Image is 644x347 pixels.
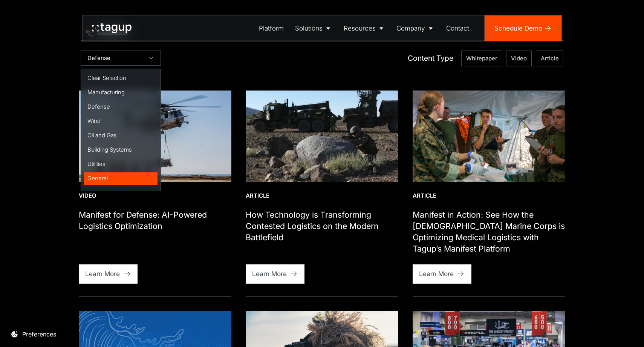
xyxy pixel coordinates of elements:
[413,192,565,200] div: Article
[441,15,475,41] a: Contact
[413,209,565,255] h1: Manifest in Action: See How the [DEMOGRAPHIC_DATA] Marine Corps is Optimizing Medical Logistics w...
[413,264,471,284] a: Learn More
[253,15,289,41] a: Platform
[396,23,425,33] div: Company
[22,330,56,339] div: Preferences
[87,103,154,111] div: Defense
[259,23,284,33] div: Platform
[79,264,138,284] a: Learn More
[391,15,441,41] a: Company
[408,53,453,64] div: Content Type
[485,15,561,41] a: Schedule Demo
[511,55,527,63] span: Video
[81,26,564,66] form: Resources
[466,55,497,63] span: Whitepaper
[446,23,469,33] div: Contact
[87,160,154,168] div: Utilities
[81,51,161,66] div: Defense
[246,91,398,182] img: U.S. Marine Corps photo by Sgt. Maximiliano Rosas_190728-M-FB282-1040
[419,269,454,279] div: Learn More
[541,55,559,63] span: Article
[79,192,231,200] div: Video
[87,117,154,125] div: Wind
[87,175,154,183] div: General
[79,209,231,232] h1: Manifest for Defense: AI-Powered Logistics Optimization
[85,269,120,279] div: Learn More
[87,132,154,140] div: Oil and Gas
[81,69,161,191] nav: Defense
[87,55,110,62] div: Defense
[338,15,391,41] a: Resources
[246,209,398,243] h1: How Technology is Transforming Contested Logistics on the Modern Battlefield
[252,269,287,279] div: Learn More
[295,23,323,33] div: Solutions
[87,146,154,154] div: Building Systems
[344,23,376,33] div: Resources
[289,15,338,41] a: Solutions
[494,23,542,33] div: Schedule Demo
[87,89,154,97] div: Manufacturing
[87,74,154,82] div: Clear Selection
[246,264,304,284] a: Learn More
[246,192,398,200] div: Article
